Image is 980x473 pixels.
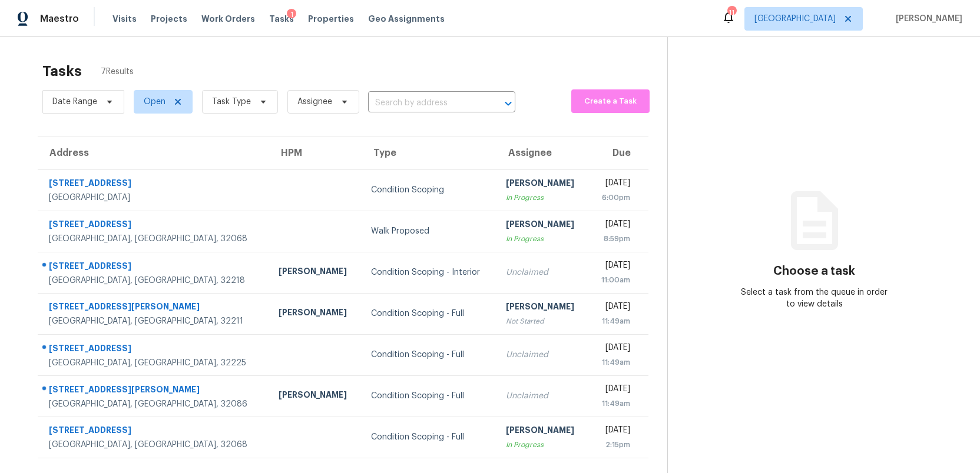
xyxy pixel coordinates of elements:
div: 11:49am [598,357,630,368]
div: 11 [727,7,736,19]
span: Maestro [40,13,79,25]
div: [DATE] [598,177,630,192]
span: Projects [151,13,187,25]
div: [PERSON_NAME] [279,389,352,404]
button: Create a Task [571,89,650,113]
div: 6:00pm [598,192,630,204]
div: Select a task from the queue in order to view details [741,287,888,310]
div: [DATE] [598,342,630,357]
div: Unclaimed [506,390,579,402]
span: Properties [308,13,354,25]
span: Tasks [269,15,294,23]
div: [DATE] [598,218,630,233]
div: [PERSON_NAME] [506,177,579,192]
div: 11:49am [598,315,630,327]
div: [STREET_ADDRESS][PERSON_NAME] [49,301,260,315]
input: Search by address [368,94,482,112]
div: [DATE] [598,383,630,398]
div: In Progress [506,192,579,204]
div: Condition Scoping - Full [371,308,487,319]
span: [GEOGRAPHIC_DATA] [754,13,836,25]
div: 8:59pm [598,233,630,245]
div: [PERSON_NAME] [279,265,352,280]
span: Date Range [52,96,97,108]
div: [DATE] [598,301,630,315]
div: Condition Scoping - Full [371,349,487,361]
div: Unclaimed [506,267,579,278]
span: [PERSON_NAME] [891,13,962,25]
div: [GEOGRAPHIC_DATA], [GEOGRAPHIC_DATA], 32068 [49,439,260,451]
span: Open [144,96,165,108]
div: [GEOGRAPHIC_DATA], [GEOGRAPHIC_DATA], 32211 [49,315,260,327]
div: [PERSON_NAME] [506,301,579,315]
div: [GEOGRAPHIC_DATA], [GEOGRAPHIC_DATA], 32225 [49,357,260,369]
div: [GEOGRAPHIC_DATA] [49,192,260,204]
div: [PERSON_NAME] [279,307,352,321]
div: Condition Scoping [371,184,487,196]
button: Open [500,95,517,112]
div: Walk Proposed [371,225,487,237]
span: Visits [112,13,137,25]
div: 2:15pm [598,439,630,451]
div: Condition Scoping - Full [371,390,487,402]
th: Address [38,136,269,169]
span: Task Type [212,96,251,108]
div: [DATE] [598,424,630,439]
div: [STREET_ADDRESS] [49,260,260,275]
div: [STREET_ADDRESS][PERSON_NAME] [49,384,260,398]
div: [GEOGRAPHIC_DATA], [GEOGRAPHIC_DATA], 32068 [49,233,260,245]
div: Condition Scoping - Full [371,431,487,443]
div: Not Started [506,315,579,327]
span: Create a Task [577,95,644,108]
div: [DATE] [598,259,630,274]
div: [STREET_ADDRESS] [49,342,260,357]
th: HPM [269,136,361,169]
div: Unclaimed [506,349,579,361]
div: [GEOGRAPHIC_DATA], [GEOGRAPHIC_DATA], 32086 [49,398,260,410]
span: Assignee [297,96,332,108]
div: In Progress [506,233,579,245]
h2: Tasks [42,65,82,77]
div: [PERSON_NAME] [506,424,579,439]
div: Condition Scoping - Interior [371,267,487,278]
div: [STREET_ADDRESS] [49,218,260,233]
th: Due [588,136,648,169]
span: Work Orders [201,13,255,25]
th: Type [362,136,496,169]
div: 11:00am [598,274,630,286]
div: [GEOGRAPHIC_DATA], [GEOGRAPHIC_DATA], 32218 [49,275,260,287]
div: [PERSON_NAME] [506,218,579,233]
div: [STREET_ADDRESS] [49,424,260,439]
div: 11:49am [598,398,630,409]
th: Assignee [496,136,588,169]
div: 1 [287,9,296,21]
div: [STREET_ADDRESS] [49,177,260,192]
span: 7 Results [101,66,134,78]
h3: Choose a task [773,265,855,277]
div: In Progress [506,439,579,451]
span: Geo Assignments [368,13,445,25]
